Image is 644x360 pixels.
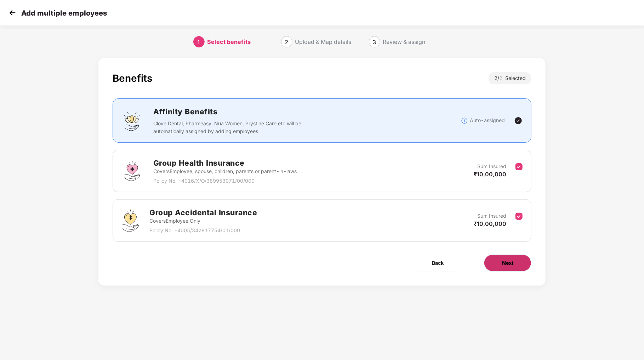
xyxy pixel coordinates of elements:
[414,255,461,272] button: Back
[149,217,257,225] p: Covers Employee Only
[121,210,139,232] img: svg+xml;base64,PHN2ZyB4bWxucz0iaHR0cDovL3d3dy53My5vcmcvMjAwMC9zdmciIHdpZHRoPSI0OS4zMjEiIGhlaWdodD...
[149,227,257,234] p: Policy No. - 4005/342817754/01/000
[113,72,152,84] div: Benefits
[461,117,468,124] img: svg+xml;base64,PHN2ZyBpZD0iSW5mb18tXzMyeDMyIiBkYXRhLW5hbWU9IkluZm8gLSAzMngzMiIgeG1sbnM9Imh0dHA6Ly...
[153,106,408,118] h2: Affinity Benefits
[383,36,426,47] div: Review & assign
[502,259,513,267] span: Next
[373,39,376,46] span: 3
[21,9,107,17] p: Add multiple employees
[7,7,18,18] img: svg+xml;base64,PHN2ZyB4bWxucz0iaHR0cDovL3d3dy53My5vcmcvMjAwMC9zdmciIHdpZHRoPSIzMCIgaGVpZ2h0PSIzMC...
[514,116,523,125] img: svg+xml;base64,PHN2ZyBpZD0iVGljay0yNHgyNCIgeG1sbnM9Imh0dHA6Ly93d3cudzMub3JnLzIwMDAvc3ZnIiB3aWR0aD...
[432,259,444,267] span: Back
[484,255,531,272] button: Next
[207,36,251,47] div: Select benefits
[477,212,506,220] p: Sum Insured
[285,39,289,46] span: 2
[153,157,297,169] h2: Group Health Insurance
[474,220,506,227] span: ₹10,00,000
[470,116,505,124] p: Auto-assigned
[153,177,297,185] p: Policy No. - 4016/X/O/389953071/00/000
[149,207,257,218] h2: Group Accidental Insurance
[121,160,143,182] img: svg+xml;base64,PHN2ZyBpZD0iR3JvdXBfSGVhbHRoX0luc3VyYW5jZSIgZGF0YS1uYW1lPSJHcm91cCBIZWFsdGggSW5zdX...
[197,39,201,46] span: 1
[499,75,505,81] span: 2
[489,72,531,84] div: 2 / Selected
[153,167,297,175] p: Covers Employee, spouse, children, parents or parent-in-laws
[295,36,352,47] div: Upload & Map details
[153,120,306,135] p: Clove Dental, Pharmeasy, Nua Women, Prystine Care etc will be automatically assigned by adding em...
[474,171,506,178] span: ₹10,00,000
[477,162,506,170] p: Sum Insured
[121,110,143,131] img: svg+xml;base64,PHN2ZyBpZD0iQWZmaW5pdHlfQmVuZWZpdHMiIGRhdGEtbmFtZT0iQWZmaW5pdHkgQmVuZWZpdHMiIHhtbG...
